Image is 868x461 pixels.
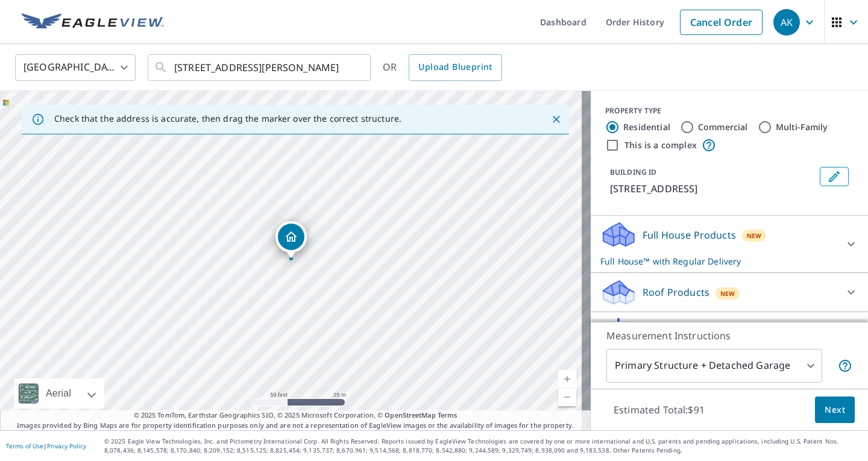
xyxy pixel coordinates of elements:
button: Close [549,111,564,127]
button: Edit building 1 [820,167,849,186]
div: OR [383,54,502,81]
div: Solar ProductsNew [600,317,858,346]
div: Aerial [14,378,104,409]
span: © 2025 TomTom, Earthstar Geographics SIO, © 2025 Microsoft Corporation, © [134,410,458,421]
div: Aerial [42,378,75,409]
button: Next [815,397,855,424]
a: Terms of Use [6,442,43,450]
p: Measurement Instructions [606,328,852,343]
img: EV Logo [22,13,164,31]
p: © 2025 Eagle View Technologies, Inc. and Pictometry International Corp. All Rights Reserved. Repo... [104,437,862,455]
p: [STREET_ADDRESS] [610,181,815,196]
p: Full House™ with Regular Delivery [600,255,837,268]
div: Primary Structure + Detached Garage [606,349,822,383]
p: Check that the address is accurate, then drag the marker over the correct structure. [54,113,401,124]
span: New [747,231,762,240]
label: This is a complex [624,139,697,151]
a: Terms [438,410,458,419]
div: Dropped pin, building 1, Residential property, 812 Orange Brook Dr Minneola, FL 34715 [275,221,307,259]
label: Multi-Family [776,121,828,133]
div: Full House ProductsNewFull House™ with Regular Delivery [600,221,858,268]
span: Next [825,403,845,418]
p: Full House Products [643,228,736,242]
span: Your report will include the primary structure and a detached garage if one exists. [838,359,852,373]
label: Residential [623,121,670,133]
span: New [720,289,735,298]
a: OpenStreetMap [385,410,435,419]
a: Current Level 19, Zoom Out [558,388,576,406]
span: Upload Blueprint [418,60,492,75]
p: BUILDING ID [610,167,656,177]
p: Roof Products [643,285,709,299]
label: Commercial [698,121,748,133]
div: [GEOGRAPHIC_DATA] [15,51,136,84]
a: Cancel Order [680,10,763,35]
input: Search by address or latitude-longitude [174,51,346,84]
div: AK [773,9,800,36]
a: Current Level 19, Zoom In [558,370,576,388]
p: Estimated Total: $91 [604,397,714,423]
div: Roof ProductsNew [600,278,858,307]
p: | [6,442,86,450]
div: PROPERTY TYPE [605,105,854,116]
a: Privacy Policy [47,442,86,450]
a: Upload Blueprint [409,54,502,81]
